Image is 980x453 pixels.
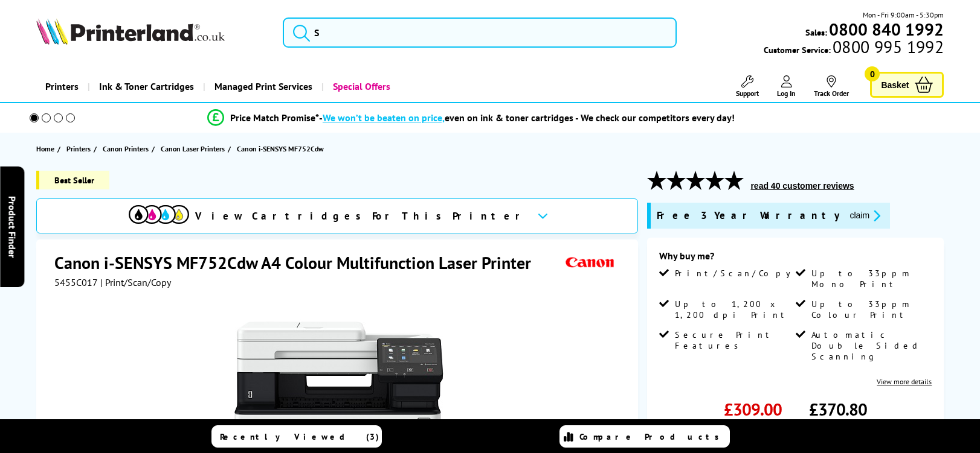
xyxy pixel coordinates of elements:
a: Canon Laser Printers [161,142,228,155]
span: 0 [865,66,880,81]
span: Ink & Toner Cartridges [99,71,194,102]
span: £370.80 [809,398,867,420]
span: Support [736,89,759,98]
span: Sales: [805,27,827,38]
span: Price Match Promise* [230,112,319,124]
span: Best Seller [36,171,109,189]
b: 0800 840 1992 [829,18,944,40]
span: Home [36,142,54,155]
a: Ink & Toner Cartridges [88,71,203,102]
a: Home [36,142,57,155]
span: Up to 33ppm Colour Print [811,299,929,320]
img: Printerland Logo [36,18,225,45]
span: 0800 995 1992 [831,41,944,52]
button: promo-description [846,209,884,223]
a: Canon Printers [103,142,152,155]
button: read 40 customer reviews [747,180,857,191]
span: Customer Service: [764,41,944,55]
span: Product Finder [6,195,18,258]
span: Automatic Double Sided Scanning [811,329,929,362]
a: Managed Print Services [203,71,321,102]
img: Canon [563,252,618,274]
span: Canon Laser Printers [161,142,225,155]
a: View more details [877,377,932,386]
span: We won’t be beaten on price, [323,112,445,124]
span: Compare Products [579,431,726,442]
div: - even on ink & toner cartridges - We check our competitors every day! [319,112,735,124]
li: modal_Promise [13,107,929,128]
span: View Cartridges For This Printer [195,209,527,223]
span: Printers [66,142,91,155]
span: Print/Scan/Copy [675,268,799,279]
span: Mon - Fri 9:00am - 5:30pm [863,9,944,21]
span: Canon i-SENSYS MF752Cdw [237,142,324,155]
a: Compare Products [559,425,730,448]
a: Log In [777,75,796,98]
span: Secure Print Features [675,329,793,351]
h1: Canon i-SENSYS MF752Cdw A4 Colour Multifunction Laser Printer [54,252,543,274]
a: Canon i-SENSYS MF752Cdw [237,142,327,155]
span: Up to 1,200 x 1,200 dpi Print [675,299,793,320]
a: Special Offers [321,71,399,102]
a: Printerland Logo [36,18,268,47]
input: S [283,17,677,48]
span: Up to 33ppm Mono Print [811,268,929,290]
a: Printers [66,142,94,155]
span: Basket [881,77,909,93]
span: Free 3 Year Warranty [657,209,840,223]
span: £309.00 [724,398,782,420]
a: Support [736,75,759,98]
span: | Print/Scan/Copy [100,276,171,288]
span: Recently Viewed (3) [220,431,379,442]
span: 5455C017 [54,276,98,288]
div: Why buy me? [659,250,932,268]
a: Printers [36,71,88,102]
span: Log In [777,89,796,98]
a: Recently Viewed (3) [211,425,382,448]
a: Track Order [814,75,849,98]
span: Canon Printers [103,142,149,155]
a: 0800 840 1992 [827,24,944,35]
img: View Cartridges [129,205,189,224]
a: Basket 0 [870,72,944,98]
